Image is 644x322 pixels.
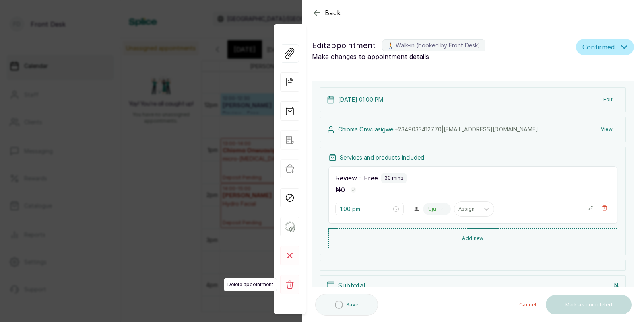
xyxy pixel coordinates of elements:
p: Review - Free [335,173,378,183]
p: [DATE] 01:00 PM [338,96,383,104]
button: Save [315,294,378,316]
span: Delete appointment [224,278,277,291]
p: Uju [428,206,436,212]
p: Services and products included [340,154,424,162]
input: Select time [340,205,392,213]
span: Edit appointment [312,39,376,52]
button: Mark as completed [546,295,632,314]
label: 🚶 Walk-in (booked by Front Desk) [382,39,485,51]
p: ₦ [613,281,619,290]
button: Edit [597,92,619,107]
p: Make changes to appointment details [312,52,573,62]
button: Confirmed [576,39,634,55]
span: Back [325,8,341,18]
p: ₦ [335,185,345,195]
button: View [594,122,619,137]
span: Confirmed [582,42,615,52]
button: Add new [328,228,617,248]
button: Cancel [513,295,543,314]
p: Chioma Onwuasigwe · [338,125,538,133]
p: Subtotal [338,281,365,290]
span: 0 [341,186,345,194]
p: 30 mins [384,175,403,181]
span: +234 9033412770 | [EMAIL_ADDRESS][DOMAIN_NAME] [394,126,538,133]
div: Delete appointment [280,275,299,294]
button: Back [312,8,341,18]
